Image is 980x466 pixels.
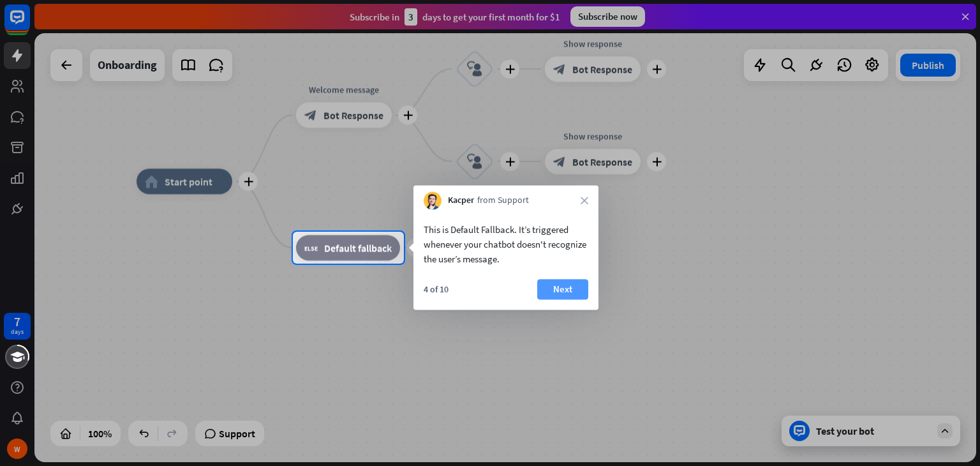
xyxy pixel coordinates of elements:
[324,241,392,254] span: Default fallback
[424,283,449,295] div: 4 of 10
[477,195,529,207] span: from Support
[581,197,588,204] i: close
[537,279,588,299] button: Next
[304,241,318,254] i: block_fallback
[10,5,48,43] button: Open LiveChat chat widget
[424,222,588,266] div: This is Default Fallback. It’s triggered whenever your chatbot doesn't recognize the user’s message.
[448,195,474,207] span: Kacper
